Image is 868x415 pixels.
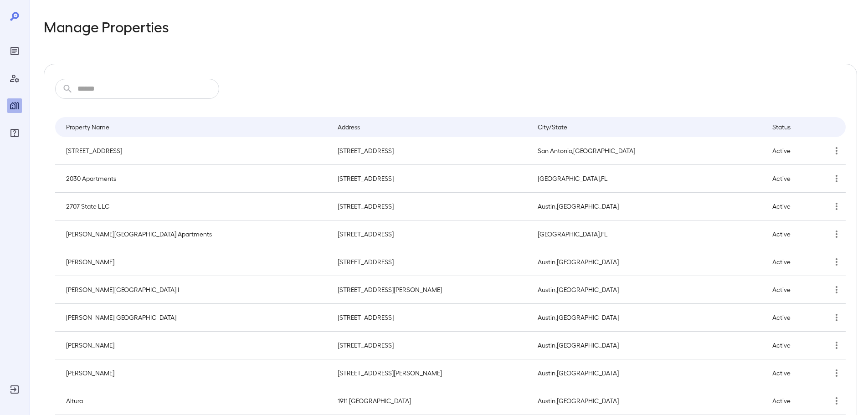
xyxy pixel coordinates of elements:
p: [STREET_ADDRESS] [66,146,323,155]
p: [STREET_ADDRESS][PERSON_NAME] [338,285,523,294]
th: Address [330,117,530,137]
p: [PERSON_NAME] [66,341,323,350]
p: San Antonio , [GEOGRAPHIC_DATA] [538,146,758,155]
p: Altura [66,396,323,405]
div: Manage Properties [7,98,22,113]
th: Status [765,117,820,137]
p: Active [772,313,813,322]
p: Austin , [GEOGRAPHIC_DATA] [538,313,758,322]
div: Reports [7,44,22,58]
th: City/State [530,117,765,137]
p: [STREET_ADDRESS][PERSON_NAME] [338,369,523,378]
p: [PERSON_NAME][GEOGRAPHIC_DATA] Apartments [66,230,323,239]
p: Active [772,341,813,350]
p: Active [772,257,813,266]
p: Austin , [GEOGRAPHIC_DATA] [538,257,758,266]
div: Manage Users [7,71,22,86]
p: Active [772,369,813,378]
p: [STREET_ADDRESS] [338,146,523,155]
p: 2707 State LLC [66,202,323,211]
th: Property Name [55,117,330,137]
p: [STREET_ADDRESS] [338,202,523,211]
p: [STREET_ADDRESS] [338,174,523,183]
p: [PERSON_NAME][GEOGRAPHIC_DATA] I [66,285,323,294]
p: [PERSON_NAME][GEOGRAPHIC_DATA] [66,313,323,322]
div: Log Out [7,382,22,397]
p: Active [772,230,813,239]
p: [GEOGRAPHIC_DATA] , FL [538,230,758,239]
p: [GEOGRAPHIC_DATA] , FL [538,174,758,183]
div: FAQ [7,126,22,140]
p: Austin , [GEOGRAPHIC_DATA] [538,285,758,294]
p: [STREET_ADDRESS] [338,341,523,350]
p: Active [772,396,813,405]
p: Active [772,202,813,211]
p: 2030 Apartments [66,174,323,183]
p: Active [772,174,813,183]
p: Austin , [GEOGRAPHIC_DATA] [538,202,758,211]
p: Austin , [GEOGRAPHIC_DATA] [538,341,758,350]
p: Austin , [GEOGRAPHIC_DATA] [538,369,758,378]
h2: Manage Properties [44,18,857,35]
p: 1911 [GEOGRAPHIC_DATA] [338,396,523,405]
p: [PERSON_NAME] [66,257,323,266]
p: [STREET_ADDRESS] [338,257,523,266]
p: Active [772,285,813,294]
p: Active [772,146,813,155]
p: Austin , [GEOGRAPHIC_DATA] [538,396,758,405]
p: [STREET_ADDRESS] [338,230,523,239]
p: [PERSON_NAME] [66,369,323,378]
p: [STREET_ADDRESS] [338,313,523,322]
